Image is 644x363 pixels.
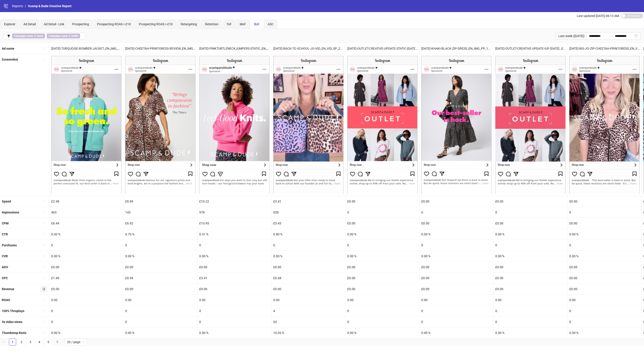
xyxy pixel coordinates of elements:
[2,47,14,50] b: Ad name
[568,262,641,272] div: £0.00
[123,240,197,251] div: 0
[419,251,493,262] div: 0.00 %
[610,34,613,38] span: swap-right
[42,222,45,225] span: sort-ascending
[123,218,197,229] div: £6.92
[123,43,197,54] div: [DATE]-CHEETAH-PRINT-DRESS-REVIEW_EN_IMG_CP_22072025_F_CC_SC9_USP7_CUSTOMER-PRESS-REVIEW_HANNAH
[494,295,567,305] div: 0.00
[49,306,123,316] div: 0
[2,222,8,225] b: CPM
[568,43,641,54] div: [DATE]-BIS-JO-ZIP-CHEETAH-PRINT-DRESS_EN_VID_PP_17062025_F_CC_SC7_USP14_BACKINSTOCK_JO-FOUNDER
[27,339,34,345] a: 3
[49,34,68,38] b: Campaign name
[271,306,345,316] div: 4
[49,262,123,272] div: £0.00
[123,327,197,338] div: 0.00 %
[419,196,493,207] div: £0.00
[49,196,123,207] div: £2.98
[25,4,26,8] li: /
[4,22,15,26] span: Explorer
[419,317,493,327] div: 0
[47,34,80,38] span: ∌
[2,200,11,203] b: Spend
[49,327,123,338] div: 0.00 %
[271,196,345,207] div: £3.41
[71,34,78,38] b: traffic
[2,265,8,269] b: AOV
[123,273,197,283] div: £0.99
[2,309,24,313] b: 100% Thruplays
[123,317,197,327] div: 0
[271,317,345,327] div: 63
[568,196,641,207] div: £0.00
[345,207,419,218] div: 0
[181,22,197,26] span: Retargeting
[345,240,419,251] div: 0
[345,262,419,272] div: £0.00
[44,22,64,26] span: Ad Detail - Link
[42,276,45,280] span: sort-ascending
[36,338,43,346] li: 4
[97,22,131,26] span: Prospecting ROAS < £10
[419,273,493,283] div: £0.00
[18,338,25,346] li: 2
[419,295,493,305] div: 0.00
[42,255,45,258] span: sort-ascending
[345,306,419,316] div: 0
[205,22,218,26] span: Retention
[2,276,8,280] b: CPC
[197,43,271,54] div: [DATE]-PINKTURTLENECKJUMPERS-STATIC_EN_IMG_PP_11092025_F_CC_SC1_USP11_NEW-IN - Copy
[271,295,345,305] div: 0.00
[419,240,493,251] div: 0
[271,327,345,338] div: 10.03 %
[345,251,419,262] div: 0.00 %
[123,207,197,218] div: 143
[421,56,491,194] img: Screenshot 120232426425430005
[49,251,123,262] div: 0.00 %
[9,339,16,345] a: 1
[49,218,123,229] div: £6.44
[42,287,45,291] span: sort-ascending
[271,240,345,251] div: 0
[197,295,271,305] div: 0.00
[197,284,271,294] div: £0.00
[419,306,493,316] div: 0
[42,331,45,334] span: sort-ascending
[345,295,419,305] div: 0.00
[268,22,273,26] span: ASC
[14,34,33,38] b: Campaign name
[49,295,123,305] div: 0.00
[67,339,84,345] span: 20 / page
[345,327,419,338] div: 0.00 %
[345,317,419,327] div: 0
[2,287,14,291] b: Revenue
[197,273,271,283] div: £3.41
[345,284,419,294] div: £0.00
[494,207,567,218] div: 0
[12,34,45,38] span: ∌
[72,22,89,26] span: Prospecting
[197,229,271,240] div: 0.31 %
[240,22,246,26] span: MoF
[568,284,641,294] div: £0.00
[197,207,271,218] div: 978
[42,47,45,50] span: sort-ascending
[610,34,613,38] span: to
[494,317,567,327] div: 0
[42,58,45,61] span: sort-ascending
[18,339,25,345] a: 2
[2,298,10,302] b: ROAS
[42,320,45,323] span: sort-ascending
[568,218,641,229] div: £0.00
[197,196,271,207] div: £10.22
[54,338,61,346] button: right
[123,251,197,262] div: 0.00 %
[49,284,123,294] div: £0.00
[28,4,72,8] span: Scamp & Dude Creative Report
[197,262,271,272] div: £0.00
[568,251,641,262] div: 0.00 %
[271,273,345,283] div: £0.68
[271,207,345,218] div: 628
[494,43,567,54] div: [DATE]-OUTLET-CREATIVE-UPDATE-GIF-[DATE] _EN_VID_CP_30072025_F_CC_SC1_USP3_OUTLET-UPDATE
[139,22,173,26] span: Prospecting ROAS > £10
